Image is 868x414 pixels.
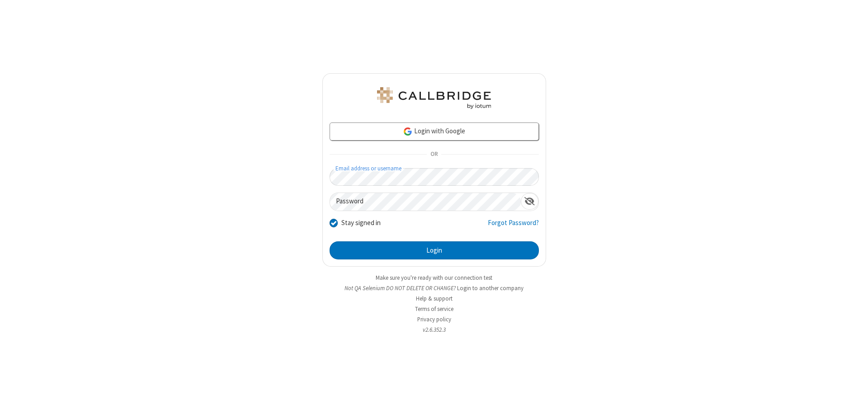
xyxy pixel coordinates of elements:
img: google-icon.png [403,127,413,136]
button: Login [330,241,539,259]
a: Terms of service [415,305,453,313]
li: Not QA Selenium DO NOT DELETE OR CHANGE? [322,284,546,292]
a: Help & support [416,295,453,302]
a: Login with Google [330,122,539,141]
a: Privacy policy [417,315,451,323]
button: Login to another company [457,284,524,292]
a: Make sure you're ready with our connection test [376,274,492,282]
input: Password [330,193,521,211]
img: QA Selenium DO NOT DELETE OR CHANGE [375,87,493,109]
label: Stay signed in [341,218,381,228]
div: Show password [521,193,538,210]
input: Email address or username [330,168,539,186]
li: v2.6.352.3 [322,325,546,334]
a: Forgot Password? [488,218,539,235]
span: OR [427,148,441,161]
